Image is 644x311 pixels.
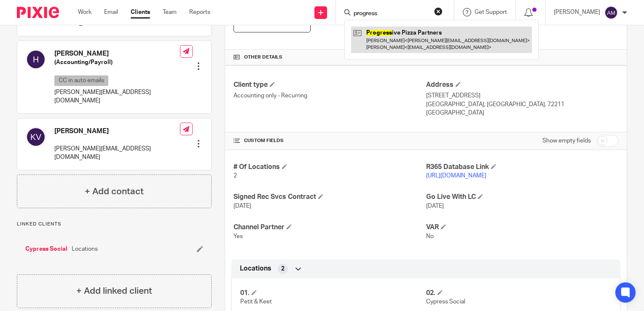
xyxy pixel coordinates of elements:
p: [PERSON_NAME] [554,8,600,16]
p: Linked clients [17,221,212,228]
h4: 01. [240,289,426,298]
span: 2 [281,265,284,273]
h4: Signed Rec Svcs Contract [233,193,426,201]
span: Yes [233,233,243,239]
a: [URL][DOMAIN_NAME] [426,173,486,179]
p: [PERSON_NAME][EMAIL_ADDRESS][DOMAIN_NAME] [54,145,180,162]
span: 2 [233,173,237,179]
h4: Address [426,80,618,89]
span: Get Support [475,9,507,15]
h4: Channel Partner [233,223,426,232]
h4: + Add linked client [76,284,152,298]
a: Cypress Social [25,245,67,253]
span: Cypress Social [426,299,465,305]
h4: Go Live With LC [426,193,618,201]
h4: R365 Database Link [426,163,618,172]
a: Team [163,8,177,16]
span: No [426,233,434,239]
h5: (Accounting/Payroll) [54,58,180,67]
label: Show empty fields [542,137,591,145]
h4: 02. [426,289,612,298]
a: Work [78,8,91,16]
button: Clear [434,7,443,16]
span: [DATE] [233,203,251,209]
h4: [PERSON_NAME] [54,127,180,136]
a: Reports [189,8,210,16]
span: Locations [240,264,271,273]
h4: + Add contact [85,185,144,198]
img: svg%3E [26,127,46,147]
a: Clients [131,8,150,16]
img: svg%3E [604,6,618,19]
p: [STREET_ADDRESS] [426,91,618,100]
img: svg%3E [26,49,46,70]
span: Other details [244,54,282,61]
span: Petit & Keet [240,299,272,305]
a: Email [104,8,118,16]
input: Search [353,10,429,18]
h4: # Of Locations [233,163,426,172]
img: Pixie [17,7,59,18]
p: [PERSON_NAME][EMAIL_ADDRESS][DOMAIN_NAME] [54,88,180,105]
p: [GEOGRAPHIC_DATA] [426,109,618,117]
p: Accounting only - Recurring [233,91,426,100]
span: [DATE] [426,203,444,209]
h4: CUSTOM FIELDS [233,137,426,144]
h4: Client type [233,80,426,89]
p: CC in auto emails [54,75,108,86]
span: Locations [72,245,98,253]
h4: [PERSON_NAME] [54,49,180,58]
h4: VAR [426,223,618,232]
p: [GEOGRAPHIC_DATA], [GEOGRAPHIC_DATA], 72211 [426,100,618,109]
